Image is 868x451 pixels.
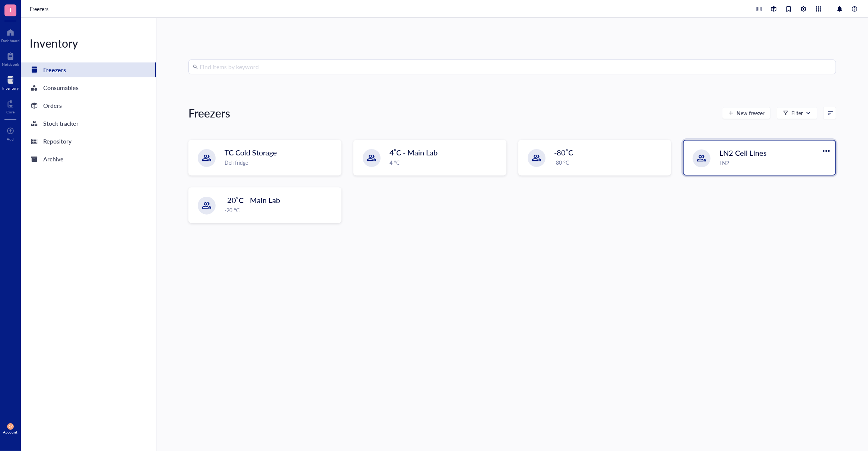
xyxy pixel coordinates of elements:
a: Consumables [21,80,156,95]
span: -80˚C [554,147,573,158]
span: TC Cold Storage [225,147,277,158]
a: Orders [21,98,156,113]
div: Add [7,137,14,141]
a: Archive [21,152,156,167]
div: Archive [43,154,64,164]
div: LN2 [719,159,831,167]
button: New freezer [722,107,771,119]
a: Stock tracker [21,116,156,131]
div: -20 °C [225,206,337,214]
div: Repository [43,136,71,146]
div: Orders [43,100,62,111]
div: Freezers [43,65,66,75]
a: Inventory [2,74,19,90]
span: CY [9,425,12,428]
div: Core [6,110,15,114]
div: -80 °C [554,158,667,167]
div: 4 °C [390,158,502,167]
span: -20˚C - Main Lab [225,195,280,205]
div: Stock tracker [43,118,79,129]
div: Filter [791,109,803,117]
div: Notebook [2,62,19,67]
a: Repository [21,134,156,149]
span: LN2 Cell Lines [719,148,767,158]
div: Account [3,430,18,434]
a: Core [6,98,15,114]
a: Dashboard [1,26,20,43]
span: New freezer [737,110,764,116]
div: Inventory [2,86,19,90]
div: Inventory [21,36,156,51]
div: Consumables [43,83,79,93]
span: T [9,5,12,14]
span: 4˚C - Main Lab [390,147,438,158]
a: Notebook [2,50,19,67]
div: Deli fridge [225,158,337,167]
div: Freezers [188,106,230,120]
a: Freezers [21,62,156,77]
div: Dashboard [1,38,20,43]
a: Freezers [30,5,50,13]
